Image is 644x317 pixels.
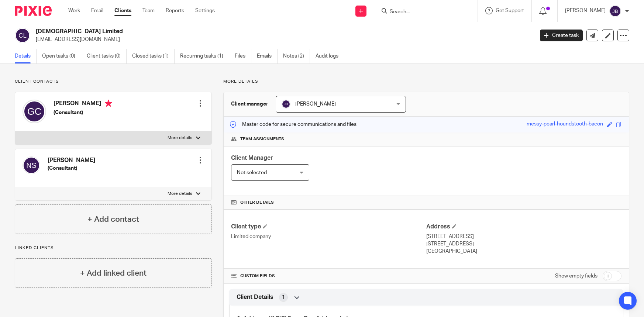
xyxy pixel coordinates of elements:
[231,155,273,161] span: Client Manager
[15,79,212,85] p: Client contacts
[36,28,430,35] h2: [DEMOGRAPHIC_DATA] Limited
[68,7,80,14] a: Work
[23,100,46,123] img: svg%3E
[235,49,251,63] a: Files
[231,223,426,231] h4: Client type
[609,5,621,17] img: svg%3E
[15,6,52,16] img: Pixie
[237,293,273,301] span: Client Details
[282,294,285,301] span: 1
[132,49,175,63] a: Closed tasks (1)
[240,200,274,206] span: Other details
[15,49,37,63] a: Details
[389,9,455,15] input: Search
[223,79,629,85] p: More details
[48,165,95,172] h5: (Consultant)
[114,7,131,14] a: Clients
[282,100,290,108] img: svg%3E
[237,170,267,175] span: Not selected
[105,100,112,107] i: Primary
[195,7,215,14] a: Settings
[87,49,127,63] a: Client tasks (0)
[229,121,357,128] p: Master code for secure communications and files
[565,7,606,14] p: [PERSON_NAME]
[426,248,621,255] p: [GEOGRAPHIC_DATA]
[23,156,40,174] img: svg%3E
[283,49,310,63] a: Notes (2)
[316,49,344,63] a: Audit logs
[527,120,603,129] div: messy-pearl-houndstooth-bacon
[54,109,112,116] h5: (Consultant)
[87,214,139,225] h4: + Add contact
[231,273,426,279] h4: CUSTOM FIELDS
[54,100,112,109] h4: [PERSON_NAME]
[540,30,583,41] a: Create task
[15,28,30,43] img: svg%3E
[295,101,336,107] span: [PERSON_NAME]
[91,7,103,14] a: Email
[168,191,192,197] p: More details
[555,272,597,280] label: Show empty fields
[80,268,147,279] h4: + Add linked client
[426,240,621,248] p: [STREET_ADDRESS]
[48,156,95,164] h4: [PERSON_NAME]
[231,100,268,108] h3: Client manager
[15,245,212,251] p: Linked clients
[180,49,229,63] a: Recurring tasks (1)
[231,233,426,240] p: Limited company
[166,7,184,14] a: Reports
[142,7,155,14] a: Team
[426,223,621,231] h4: Address
[496,8,524,13] span: Get Support
[42,49,81,63] a: Open tasks (0)
[257,49,278,63] a: Emails
[36,36,529,43] p: [EMAIL_ADDRESS][DOMAIN_NAME]
[168,135,192,141] p: More details
[426,233,621,240] p: [STREET_ADDRESS]
[240,136,284,142] span: Team assignments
